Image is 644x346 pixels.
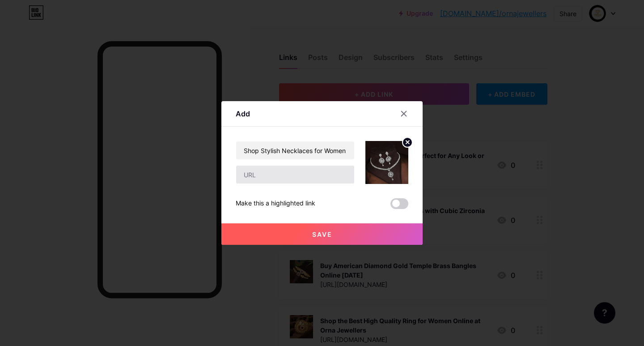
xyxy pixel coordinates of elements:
span: Save [312,231,332,238]
input: URL [236,166,354,184]
button: Save [221,223,423,245]
div: Make this a highlighted link [236,198,315,209]
div: Add [236,108,250,119]
input: Title [236,141,354,159]
img: link_thumbnail [365,141,408,184]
